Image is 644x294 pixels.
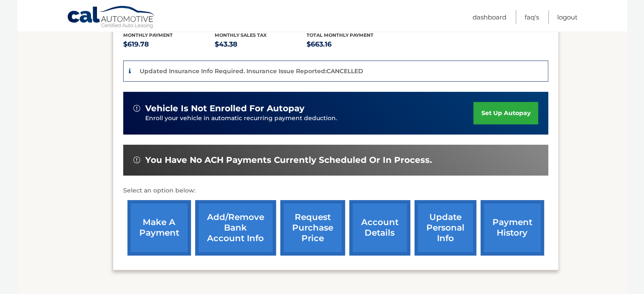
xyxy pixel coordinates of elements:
[280,200,345,256] a: request purchase price
[67,5,156,30] a: Cal Automotive
[349,200,410,256] a: account details
[133,105,140,112] img: alert-white.svg
[557,10,578,24] a: Logout
[123,38,215,50] p: $619.78
[307,32,373,38] span: Total Monthly Payment
[145,114,474,123] p: Enroll your vehicle in automatic recurring payment deduction.
[127,200,191,256] a: make a payment
[473,10,506,24] a: Dashboard
[473,102,538,124] a: set up autopay
[140,67,363,75] p: Updated Insurance Info Required. Insurance Issue Reported:CANCELLED
[307,38,398,50] p: $663.16
[481,200,544,256] a: payment history
[145,155,432,165] span: You have no ACH payments currently scheduled or in process.
[145,103,304,114] span: vehicle is not enrolled for autopay
[123,32,173,38] span: Monthly Payment
[215,32,267,38] span: Monthly sales Tax
[195,200,276,256] a: Add/Remove bank account info
[415,200,476,256] a: update personal info
[123,186,548,196] p: Select an option below:
[215,38,307,50] p: $43.38
[133,157,140,163] img: alert-white.svg
[525,10,539,24] a: FAQ's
